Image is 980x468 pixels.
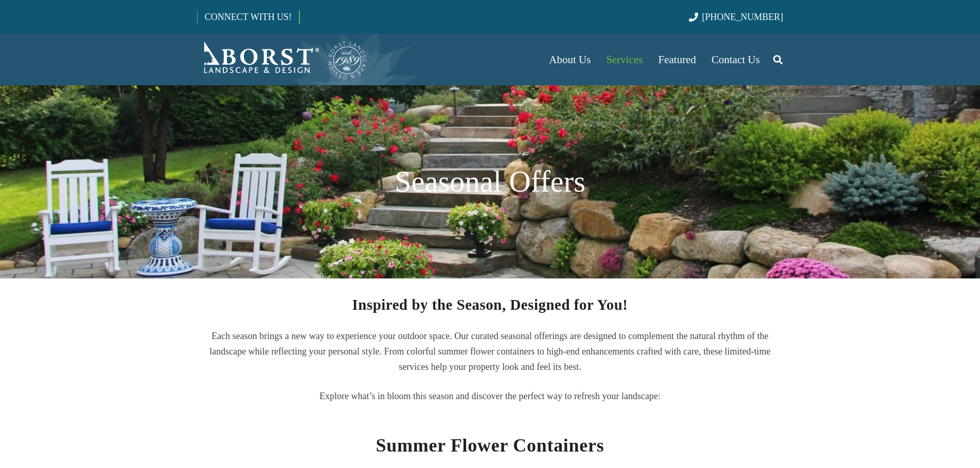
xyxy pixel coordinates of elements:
a: Search [768,47,788,72]
a: [PHONE_NUMBER] [689,12,783,22]
a: Borst-Logo [197,39,368,80]
span: ummer Flower Containers [386,435,604,456]
span: Inspired by the Season, Designed for You! [352,296,628,313]
a: Contact Us [704,34,768,85]
span: [PHONE_NUMBER] [702,12,783,22]
a: Featured [651,34,704,85]
span: About Us [549,53,591,66]
span: Services [606,53,643,66]
a: CONNECT WITH US! [198,5,299,29]
p: Each season brings a new way to experience your outdoor space. Our curated seasonal offerings are... [197,328,783,375]
span: Contact Us [711,53,760,66]
a: About Us [541,34,598,85]
strong: S [376,435,604,456]
p: Explore what’s in bloom this season and discover the perfect way to refresh your landscape: [197,388,783,404]
span: Seasonal Offers [395,165,585,198]
span: Featured [658,53,696,66]
a: Services [598,34,650,85]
